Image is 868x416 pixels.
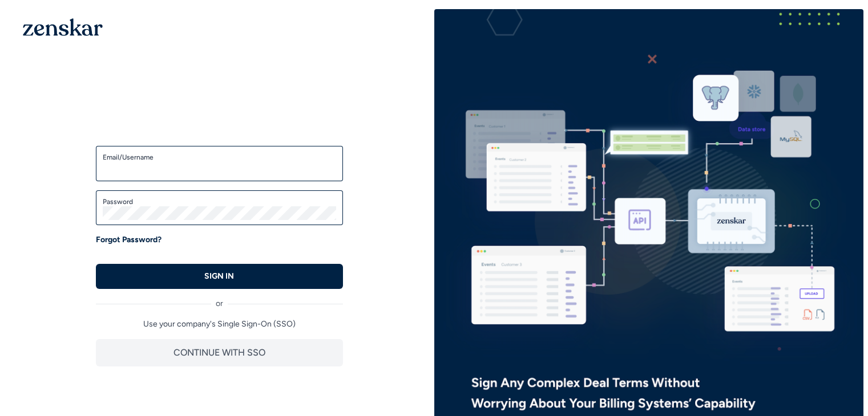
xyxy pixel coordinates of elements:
[96,339,343,366] button: CONTINUE WITH SSO
[96,319,343,330] p: Use your company's Single Sign-On (SSO)
[103,197,336,206] label: Password
[96,234,162,246] a: Forgot Password?
[96,289,343,309] div: or
[96,264,343,289] button: SIGN IN
[204,271,234,282] p: SIGN IN
[103,153,336,162] label: Email/Username
[23,18,103,36] img: 1OGAJ2xQqyY4LXKgY66KYq0eOWRCkrZdAb3gUhuVAqdWPZE9SRJmCz+oDMSn4zDLXe31Ii730ItAGKgCKgCCgCikA4Av8PJUP...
